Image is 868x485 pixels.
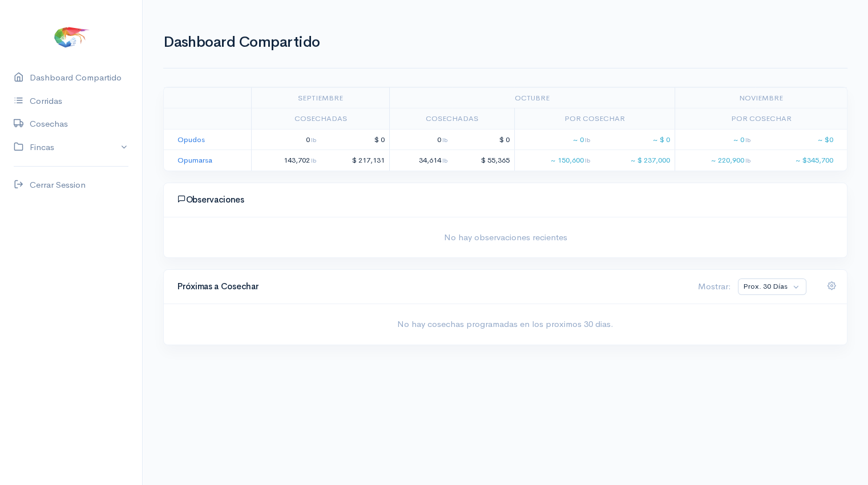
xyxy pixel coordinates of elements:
[442,156,447,164] span: lb
[755,150,847,171] td: ~ $345,700
[164,304,847,345] div: No hay cosechas programadas en los proximos 30 dias.
[442,136,447,144] span: lb
[691,280,731,293] div: Mostrar:
[311,156,316,164] span: lb
[171,231,840,244] span: No hay observaciones recientes
[675,129,755,150] td: ~ 0
[177,135,205,144] a: Opudos
[595,129,675,150] td: ~ $ 0
[321,150,390,171] td: $ 217,131
[321,129,390,150] td: $ 0
[675,108,847,130] td: Por Cosechar
[755,129,847,150] td: ~ $0
[389,87,675,108] td: octubre
[514,108,675,130] td: Por Cosechar
[177,282,684,292] h4: Próximas a Cosechar
[252,87,390,108] td: septiembre
[177,195,833,205] h4: Observaciones
[389,150,451,171] td: 34,614
[745,136,750,144] span: lb
[252,129,321,150] td: 0
[252,108,390,130] td: Cosechadas
[452,150,514,171] td: $ 55,365
[311,136,316,144] span: lb
[514,150,595,171] td: ~ 150,600
[585,136,590,144] span: lb
[177,155,212,165] a: Opumarsa
[163,34,847,51] h1: Dashboard Compartido
[252,150,321,171] td: 143,702
[675,150,755,171] td: ~ 220,900
[595,150,675,171] td: ~ $ 237,000
[389,108,514,130] td: Cosechadas
[675,87,847,108] td: noviembre
[514,129,595,150] td: ~ 0
[585,156,590,164] span: lb
[389,129,451,150] td: 0
[745,156,750,164] span: lb
[452,129,514,150] td: $ 0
